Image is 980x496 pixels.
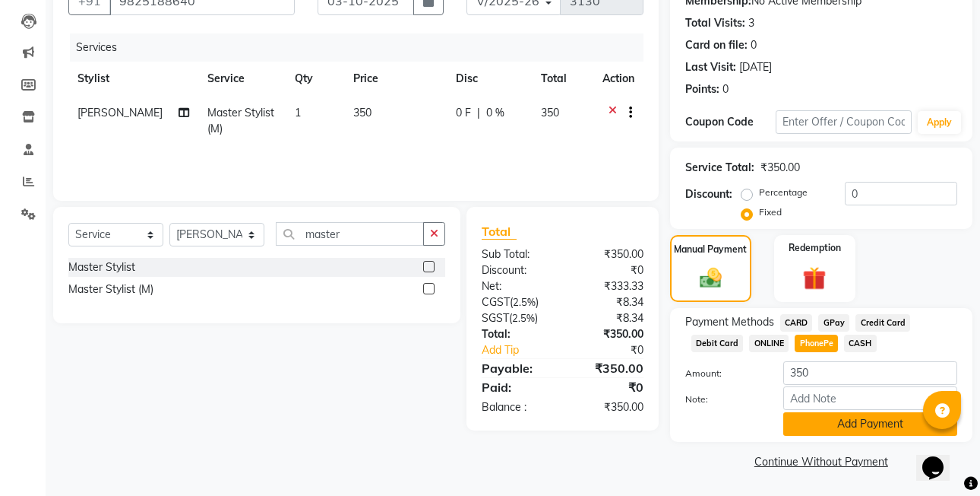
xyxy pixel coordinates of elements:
span: 1 [295,106,301,119]
input: Amount [783,361,957,385]
div: ₹350.00 [562,326,654,342]
th: Price [344,62,447,96]
div: Total: [470,326,562,342]
th: Disc [447,62,531,96]
span: Debit Card [691,335,744,352]
iframe: chat widget [916,435,965,481]
label: Redemption [789,241,841,255]
div: ₹350.00 [562,399,654,415]
div: 3 [748,15,754,31]
input: Search or Scan [276,222,424,246]
span: 350 [353,106,371,119]
span: ONLINE [749,335,789,352]
input: Add Note [783,386,957,410]
div: ₹0 [578,342,655,358]
div: 0 [722,81,729,97]
span: Payment Methods [685,314,774,330]
div: ₹350.00 [562,246,654,262]
button: Add Payment [783,412,957,436]
div: ₹350.00 [760,160,800,176]
div: 0 [751,37,757,53]
div: ( ) [470,310,562,326]
label: Amount: [674,367,772,380]
span: CASH [844,335,877,352]
div: ₹350.00 [562,359,654,377]
label: Fixed [759,205,782,219]
th: Service [198,62,286,96]
span: Master Stylist (M) [207,106,274,135]
div: Service Total: [685,160,754,176]
div: Balance : [470,399,562,415]
div: ₹8.34 [562,294,654,310]
div: ₹333.33 [562,278,654,294]
div: Sub Total: [470,246,562,262]
th: Stylist [68,62,198,96]
div: Services [70,33,655,62]
th: Total [532,62,593,96]
span: GPay [818,314,849,332]
span: Credit Card [855,314,910,332]
span: CGST [482,295,510,309]
input: Enter Offer / Coupon Code [776,110,912,134]
button: Apply [918,111,961,134]
a: Continue Without Payment [673,454,969,470]
span: 2.5% [513,296,536,308]
label: Manual Payment [674,243,747,256]
div: Master Stylist [68,259,135,275]
div: Discount: [685,186,732,202]
div: Points: [685,81,719,97]
div: Last Visit: [685,59,736,75]
div: ₹8.34 [562,310,654,326]
span: Total [482,224,517,240]
label: Note: [674,393,772,406]
div: Net: [470,278,562,294]
div: Paid: [470,378,562,396]
div: Payable: [470,359,562,377]
span: SGST [482,311,509,325]
span: [PERSON_NAME] [77,106,163,119]
div: ₹0 [562,378,654,396]
span: 0 F [456,105,471,121]
span: 2.5% [512,312,535,324]
span: PhonePe [795,335,838,352]
label: Percentage [759,186,808,199]
span: CARD [780,314,813,332]
img: _cash.svg [693,265,729,291]
div: [DATE] [739,59,772,75]
th: Qty [286,62,344,96]
div: ( ) [470,294,562,310]
span: | [477,105,480,121]
th: Action [593,62,643,96]
div: Total Visits: [685,15,745,31]
div: Card on file: [685,37,748,53]
div: Coupon Code [685,114,776,130]
span: 0 % [486,105,504,121]
div: Master Stylist (M) [68,281,153,297]
div: Discount: [470,262,562,278]
div: ₹0 [562,262,654,278]
a: Add Tip [470,342,577,358]
img: _gift.svg [795,264,833,293]
span: 350 [541,106,559,119]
